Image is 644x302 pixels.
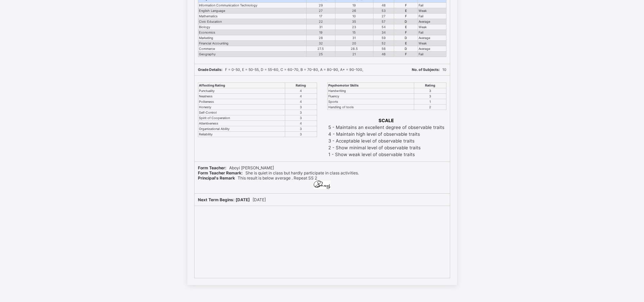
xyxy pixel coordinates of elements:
td: Fail [418,14,446,19]
td: 4 [285,99,317,105]
span: This result is below average . Repeat SS 2 [198,175,317,181]
td: Mathematics [198,14,306,19]
td: 5 - Maintains an excellent degree of observable traits [328,124,445,130]
td: 20 [335,41,373,46]
td: 2 - Show minimal level of observable traits [328,145,445,151]
td: Punctuality [198,88,285,94]
td: E [394,41,418,46]
td: 4 - Maintain high level of observable traits [328,131,445,137]
span: 10 [412,68,446,72]
td: 1 - Show weak level of observable traits [328,151,445,157]
td: 4 [285,88,317,94]
b: Grade Details: [198,68,222,72]
td: Fluency [327,94,414,99]
td: 35 [335,19,373,24]
td: Fail [418,52,446,57]
td: F [394,52,418,57]
td: Handwriting [327,88,414,94]
td: 52 [373,41,394,46]
td: 15 [335,30,373,35]
td: 3 [285,115,317,121]
td: Politeness [198,99,285,105]
td: Fail [418,3,446,8]
b: No. of Subjects: [412,68,440,72]
span: Aboyi [PERSON_NAME] [198,165,274,170]
td: Organizational Ability [198,126,285,132]
td: D [394,46,418,52]
span: F = 0-50, E = 50-55, D = 55-60, C = 60-70, B = 70-80, A = 80-90, A+ = 90-100, [198,68,363,72]
td: F [394,14,418,19]
td: F [394,3,418,8]
td: 29 [306,3,335,8]
td: Biology [198,24,306,30]
td: 31 [335,35,373,41]
td: E [394,8,418,14]
td: 56 [373,46,394,52]
td: 3 [285,105,317,110]
td: 53 [373,8,394,14]
td: Handling of tools [327,105,414,110]
td: Attentiveness [198,121,285,126]
b: Principal's Remark [198,175,235,181]
td: English Language [198,8,306,14]
td: Weak [418,8,446,14]
td: 2 [414,105,446,110]
td: Weak [418,24,446,30]
td: 27 [306,8,335,14]
td: 48 [373,3,394,8]
td: 46 [373,52,394,57]
td: 3 - Acceptable level of observable traits [328,138,445,144]
td: Self-Control [198,110,285,115]
span: [DATE] [198,197,266,202]
td: 31 [306,24,335,30]
td: Fail [418,30,446,35]
td: D [394,35,418,41]
td: 4 [285,121,317,126]
td: 4 [285,94,317,99]
td: 27 [373,14,394,19]
td: D [394,19,418,24]
b: Form Teacher: [198,165,226,170]
td: 3 [285,132,317,137]
td: E [394,24,418,30]
td: 22 [306,19,335,24]
td: 21 [335,52,373,57]
td: Civic Education [198,19,306,24]
th: Rating [285,83,317,88]
td: Commerce [198,46,306,52]
span: She is quiet in class but hardly participate in class activities. [198,170,359,175]
th: Rating [414,83,446,88]
td: 10 [335,14,373,19]
td: 3 [285,110,317,115]
td: 3 [414,88,446,94]
td: Geography [198,52,306,57]
td: 23 [335,24,373,30]
td: F [394,30,418,35]
td: Average [418,35,446,41]
td: 3 [414,94,446,99]
td: Weak [418,41,446,46]
th: SCALE [328,117,445,124]
td: Economics [198,30,306,35]
td: 19 [306,30,335,35]
b: Form Teacher Remark: [198,170,243,175]
td: Information Communication Technology [198,3,306,8]
td: 19 [335,3,373,8]
td: 57 [373,19,394,24]
td: 26 [335,8,373,14]
td: 3 [285,126,317,132]
td: 17 [306,14,335,19]
td: Spirit of Cooperation [198,115,285,121]
td: 28 [306,35,335,41]
td: 25 [306,52,335,57]
td: Marketing [198,35,306,41]
td: 59 [373,35,394,41]
td: Honesty [198,105,285,110]
td: Financial Accounting [198,41,306,46]
th: Psychomotor Skills [327,83,414,88]
b: Next Term Begins: [DATE] [198,197,250,202]
td: Sports [327,99,414,105]
td: 54 [373,24,394,30]
td: 28.5 [335,46,373,52]
td: 1 [414,99,446,105]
